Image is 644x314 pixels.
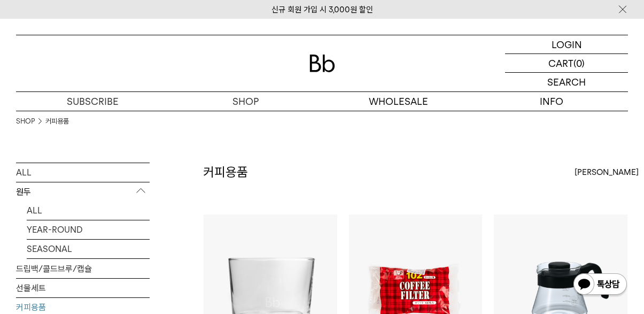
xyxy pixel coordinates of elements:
[16,279,150,297] a: 선물세트
[547,73,586,91] p: SEARCH
[505,35,628,54] a: LOGIN
[169,92,322,111] a: SHOP
[548,54,573,72] p: CART
[16,182,150,202] p: 원두
[27,201,150,220] a: ALL
[505,54,628,73] a: CART (0)
[552,35,582,53] p: LOGIN
[322,92,475,111] p: WHOLESALE
[575,166,639,179] span: [PERSON_NAME]
[475,92,628,111] p: INFO
[573,54,585,72] p: (0)
[16,163,150,182] a: ALL
[16,259,150,278] a: 드립백/콜드브루/캡슐
[271,5,373,14] a: 신규 회원 가입 시 3,000원 할인
[572,272,628,298] img: 카카오톡 채널 1:1 채팅 버튼
[27,240,150,258] a: SEASONAL
[309,55,335,72] img: 로고
[203,163,248,181] h2: 커피용품
[27,220,150,239] a: YEAR-ROUND
[45,116,69,127] a: 커피용품
[16,92,169,111] a: SUBSCRIBE
[16,116,35,127] a: SHOP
